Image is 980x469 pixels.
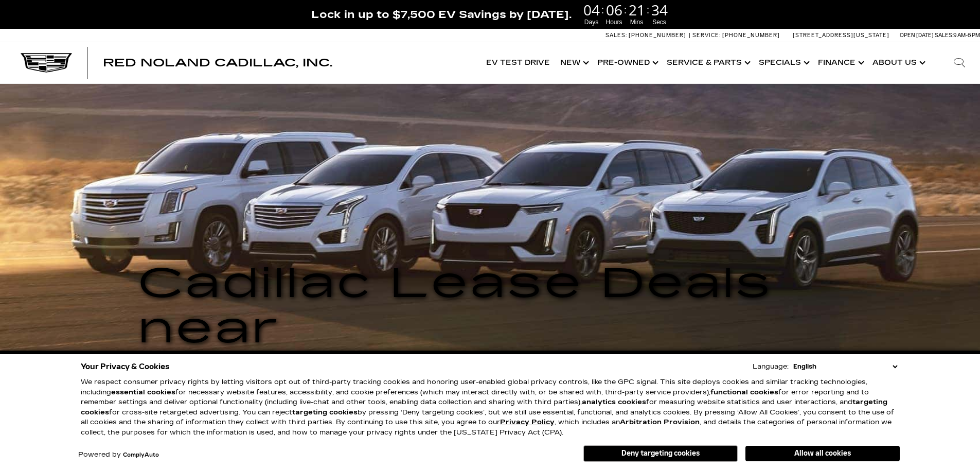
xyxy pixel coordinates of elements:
a: Finance [813,42,867,83]
a: New [555,42,592,83]
span: 21 [627,3,647,17]
a: Privacy Policy [500,418,555,426]
a: Specials [754,42,813,83]
button: Allow all cookies [745,446,900,461]
span: Hours [604,18,624,27]
a: Red Noland Cadillac, Inc. [103,58,332,68]
strong: targeting cookies [81,398,887,416]
div: Language: [753,363,789,370]
span: : [624,2,627,18]
span: [PHONE_NUMBER] [629,32,686,39]
a: ComplyAuto [123,452,159,458]
span: [PHONE_NUMBER] [722,32,780,39]
span: 9 AM-6 PM [953,32,980,39]
strong: functional cookies [710,388,778,396]
div: Powered by [78,451,159,458]
strong: essential cookies [111,388,175,396]
p: We respect consumer privacy rights by letting visitors opt out of third-party tracking cookies an... [81,377,900,438]
strong: targeting cookies [292,408,358,416]
a: Pre-Owned [592,42,662,83]
span: 04 [582,3,601,17]
strong: analytics cookies [582,398,646,406]
span: Days [582,18,601,27]
a: EV Test Drive [481,42,555,83]
span: : [601,2,604,18]
span: Your Privacy & Cookies [81,359,170,374]
span: Lock in up to $7,500 EV Savings by [DATE]. [311,8,572,21]
span: Secs [650,18,669,27]
span: Open [DATE] [900,32,934,39]
span: Sales: [605,32,627,39]
a: Sales: [PHONE_NUMBER] [605,32,689,38]
span: Sales: [935,32,953,39]
a: Close [963,5,975,18]
strong: Arbitration Provision [620,418,700,426]
span: : [647,2,650,18]
a: About Us [867,42,929,83]
a: Service: [PHONE_NUMBER] [689,32,782,38]
a: [STREET_ADDRESS][US_STATE] [793,32,889,39]
button: Deny targeting cookies [583,445,738,462]
span: 34 [650,3,669,17]
a: Service & Parts [662,42,754,83]
span: Service: [692,32,721,39]
select: Language Select [791,361,900,372]
span: 06 [604,3,624,17]
span: Mins [627,18,647,27]
span: Red Noland Cadillac, Inc. [103,57,332,69]
img: Cadillac Dark Logo with Cadillac White Text [21,53,72,73]
h1: Cadillac Lease Deals near [GEOGRAPHIC_DATA] [138,261,843,397]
